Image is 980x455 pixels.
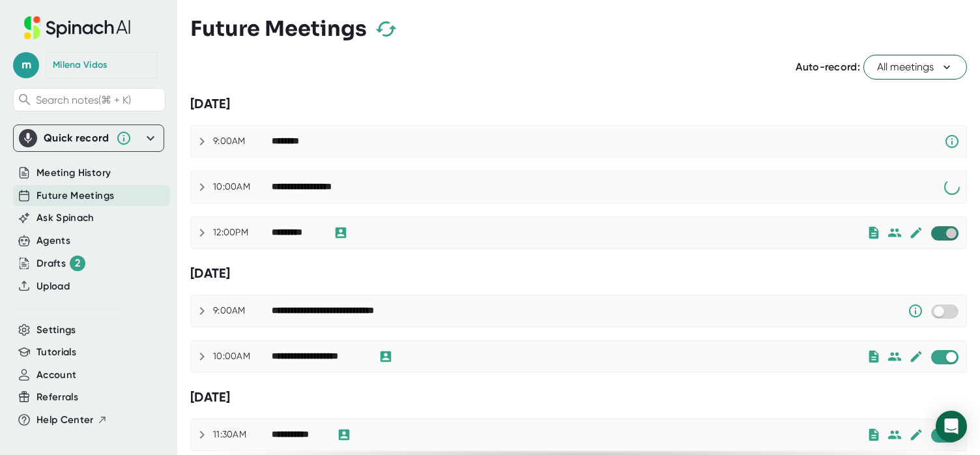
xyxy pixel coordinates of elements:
[190,96,967,112] div: [DATE]
[863,55,967,80] button: All meetings
[213,136,272,147] div: 9:00AM
[213,351,272,362] div: 10:00AM
[36,368,76,383] button: Account
[213,429,272,441] div: 11:30AM
[213,227,272,239] div: 12:00PM
[53,59,108,71] div: Milena Vidos
[796,61,860,73] span: Auto-record:
[36,211,94,226] button: Ask Spinach
[936,411,967,442] div: Open Intercom Messenger
[13,52,39,78] span: m
[36,94,131,106] span: Search notes (⌘ + K)
[36,166,111,181] button: Meeting History
[36,345,76,360] button: Tutorials
[36,390,78,405] button: Referrals
[36,413,108,428] button: Help Center
[36,233,70,248] button: Agents
[190,16,367,41] h3: Future Meetings
[190,389,967,405] div: [DATE]
[19,125,158,151] div: Quick record
[36,188,114,203] button: Future Meetings
[908,303,923,319] svg: Someone has manually disabled Spinach from this meeting.
[36,256,85,271] button: Drafts 2
[213,181,272,193] div: 10:00AM
[36,413,94,428] span: Help Center
[44,132,109,145] div: Quick record
[944,134,960,149] svg: Spinach requires a video conference link.
[36,256,85,271] div: Drafts
[190,265,967,282] div: [DATE]
[877,59,953,75] span: All meetings
[36,279,70,294] button: Upload
[36,323,76,338] button: Settings
[213,305,272,317] div: 9:00AM
[70,256,85,271] div: 2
